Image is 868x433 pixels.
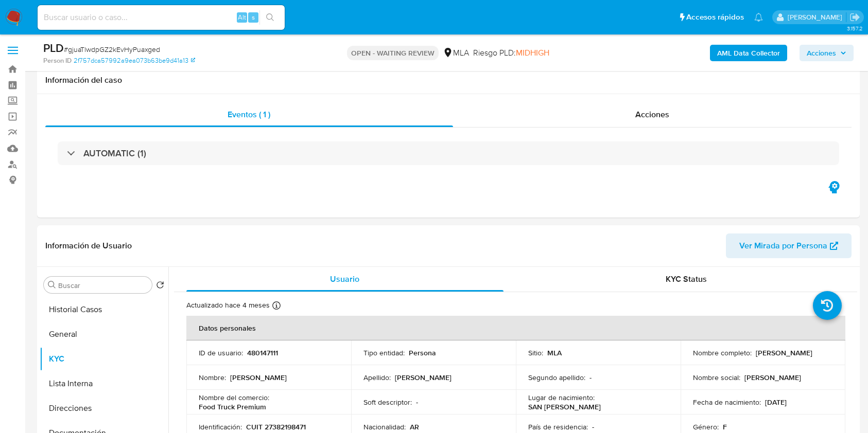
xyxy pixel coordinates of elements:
[800,45,854,61] button: Acciones
[199,373,226,382] p: Nombre :
[199,348,243,357] p: ID de usuario :
[516,47,549,59] span: MIDHIGH
[43,40,64,56] b: PLD
[528,348,543,357] p: Sitio :
[45,241,132,251] h1: Información de Usuario
[409,348,436,357] p: Persona
[363,398,412,407] p: Soft descriptor :
[40,322,168,347] button: General
[528,402,601,411] p: SAN [PERSON_NAME]
[40,396,168,421] button: Direcciones
[58,281,148,290] input: Buscar
[38,11,285,24] input: Buscar usuario o caso...
[363,348,405,357] p: Tipo entidad :
[246,422,306,431] p: CUIT 27382198471
[347,46,439,60] p: OPEN - WAITING REVIEW
[756,348,812,357] p: [PERSON_NAME]
[528,393,595,402] p: Lugar de nacimiento :
[686,12,744,23] span: Accesos rápidos
[693,398,761,407] p: Fecha de nacimiento :
[547,348,562,357] p: MLA
[247,348,278,357] p: 480147111
[363,422,406,431] p: Nacionalidad :
[754,13,763,22] a: Notificaciones
[156,281,164,292] button: Volver al orden por defecto
[238,12,246,22] span: Alt
[330,273,359,285] span: Usuario
[43,56,72,65] b: Person ID
[40,347,168,371] button: KYC
[74,56,195,65] a: 2f757dca57992a9ea073b63be9d41a13
[589,373,592,382] p: -
[592,422,594,431] p: -
[416,398,418,407] p: -
[528,373,585,382] p: Segundo apellido :
[40,371,168,396] button: Lista Interna
[739,233,827,258] span: Ver Mirada por Persona
[744,373,801,382] p: [PERSON_NAME]
[199,393,269,402] p: Nombre del comercio :
[473,47,549,59] span: Riesgo PLD:
[666,273,707,285] span: KYC Status
[186,300,270,310] p: Actualizado hace 4 meses
[199,402,266,411] p: Food Truck Premium
[410,422,419,431] p: AR
[40,297,168,322] button: Historial Casos
[259,10,281,25] button: search-icon
[48,281,56,289] button: Buscar
[186,316,845,340] th: Datos personales
[788,12,846,22] p: valentina.santellan@mercadolibre.com
[395,373,452,382] p: [PERSON_NAME]
[693,422,719,431] p: Género :
[64,44,160,55] span: # gjuaTlwdpGZ2kEvHyPuaxged
[363,373,391,382] p: Apellido :
[199,422,242,431] p: Identificación :
[635,109,669,120] span: Acciones
[693,348,752,357] p: Nombre completo :
[228,109,270,120] span: Eventos ( 1 )
[252,12,255,22] span: s
[849,12,860,23] a: Salir
[58,141,839,165] div: AUTOMATIC (1)
[83,148,146,159] h3: AUTOMATIC (1)
[693,373,740,382] p: Nombre social :
[723,422,727,431] p: F
[528,422,588,431] p: País de residencia :
[807,45,836,61] span: Acciones
[230,373,287,382] p: [PERSON_NAME]
[726,233,852,258] button: Ver Mirada por Persona
[710,45,787,61] button: AML Data Collector
[45,75,852,85] h1: Información del caso
[765,398,787,407] p: [DATE]
[443,47,469,59] div: MLA
[717,45,780,61] b: AML Data Collector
